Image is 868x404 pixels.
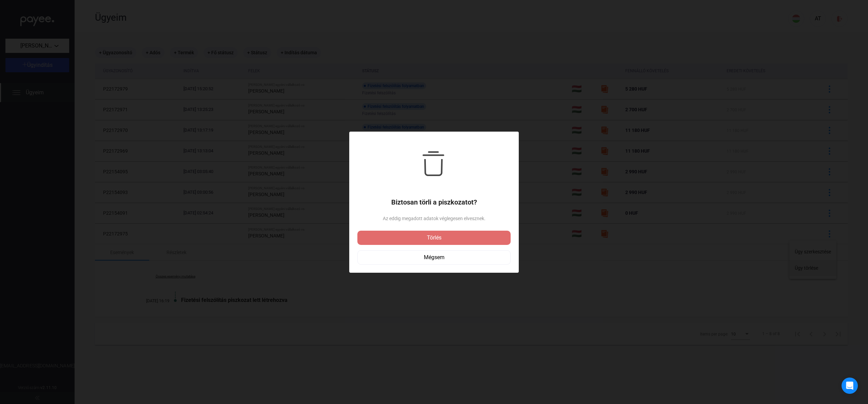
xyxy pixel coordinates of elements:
[357,250,511,265] button: Mégsem
[357,214,511,223] span: Az eddig megadott adatok véglegesen elvesznek.
[357,231,511,245] button: Törlés
[422,151,447,176] img: trash-black
[842,378,858,394] div: Open Intercom Messenger
[357,198,511,206] h1: Biztosan törli a piszkozatot?
[360,253,508,262] div: Mégsem
[359,234,509,242] div: Törlés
